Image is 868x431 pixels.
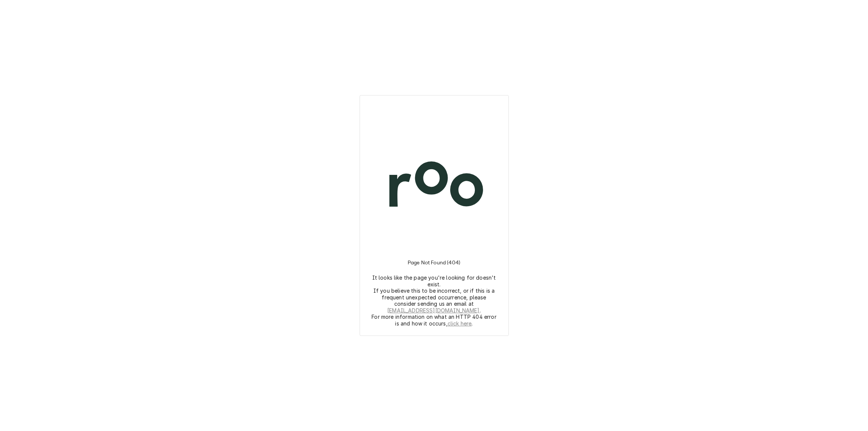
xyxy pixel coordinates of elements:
[408,251,460,274] h3: Page Not Found (404)
[372,314,497,327] p: For more information on what an HTTP 404 error is and how it occurs, .
[369,251,499,327] div: Instructions
[369,120,499,251] img: Logo
[372,274,497,287] p: It looks like the page you're looking for doesn't exist.
[387,307,479,314] a: [EMAIL_ADDRESS][DOMAIN_NAME]
[369,104,499,327] div: Logo and Instructions Container
[448,320,472,327] a: click here
[372,287,497,314] p: If you believe this to be incorrect, or if this is a frequent unexpected occurrence, please consi...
